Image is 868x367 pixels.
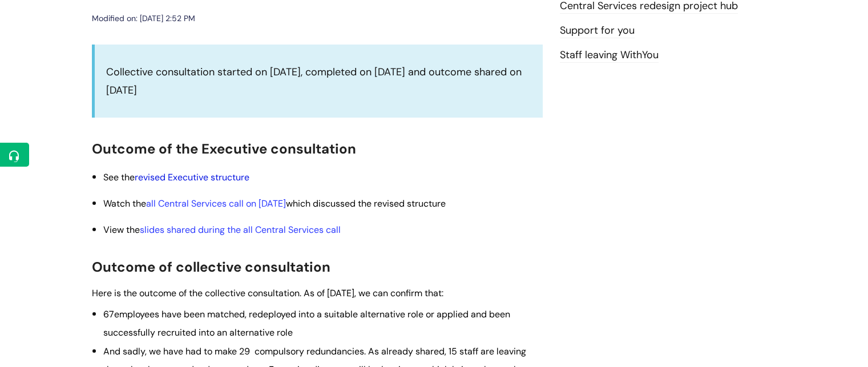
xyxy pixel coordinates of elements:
[140,224,341,236] a: slides shared during the all Central Services call
[103,197,446,209] span: Watch the which discussed the revised structure
[92,11,195,26] div: Modified on: [DATE] 2:52 PM
[560,48,659,63] a: Staff leaving WithYou
[103,171,249,183] span: See the
[103,308,114,320] span: 67
[92,140,356,158] span: Outcome of the Executive consultation
[103,224,341,236] span: View the
[92,258,330,276] span: Outcome of collective consultation
[92,287,443,299] span: Here is the outcome of the collective consultation. As of [DATE], we can confirm that:
[106,63,531,100] p: Collective consultation started on [DATE], completed on [DATE] and outcome shared on [DATE]
[146,197,286,209] a: all Central Services call on [DATE]
[135,171,249,183] a: revised Executive structure
[560,23,635,38] a: Support for you
[103,308,510,338] span: employees have been matched, redeployed into a suitable alternative role or applied and been succ...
